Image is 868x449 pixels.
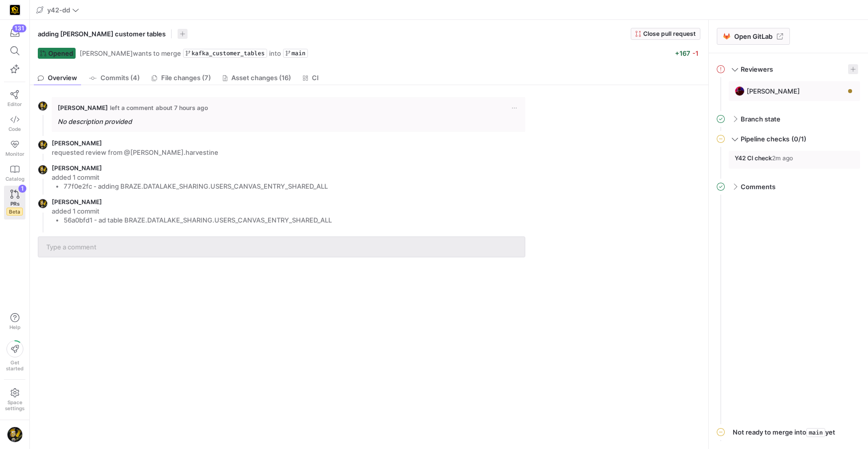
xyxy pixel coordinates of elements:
span: Help [8,324,21,330]
span: Reviewers [741,65,773,73]
span: Editor [7,101,22,107]
li: 56a0bfd1 - ad table BRAZE.DATALAKE_SHARING.USERS_CANVAS_ENTRY_SHARED_ALL [64,216,332,224]
div: 131 [12,24,26,32]
span: Y42 CI check [735,154,772,162]
a: Catalog [4,161,25,186]
p: added 1 commit [52,173,328,182]
mat-expansion-panel-header: Branch state [717,111,860,127]
span: PRs [10,201,19,207]
span: [PERSON_NAME] [58,104,108,112]
span: Opened [48,49,73,57]
span: File changes (7) [161,75,211,81]
mat-expansion-panel-header: Comments [717,179,860,195]
button: Getstarted [4,337,25,375]
span: +167 [675,49,690,57]
li: 77f0e2fc - adding BRAZE.DATALAKE_SHARING.USERS_CANVAS_ENTRY_SHARED_ALL [64,182,328,191]
span: y42-dd [47,6,70,14]
span: Commits (4) [100,75,140,81]
p: added 1 commit [52,207,332,216]
span: 2m ago [772,154,793,162]
span: Open GitLab [734,32,772,40]
a: Code [4,111,25,136]
img: https://storage.googleapis.com/y42-prod-data-exchange/images/TkyYhdVHAhZk5dk8nd6xEeaFROCiqfTYinc7... [38,140,48,150]
div: Reviewers [717,81,860,111]
span: main [806,428,825,437]
img: https://storage.googleapis.com/y42-prod-data-exchange/images/TkyYhdVHAhZk5dk8nd6xEeaFROCiqfTYinc7... [38,165,48,175]
img: https://storage.googleapis.com/y42-prod-data-exchange/images/TkyYhdVHAhZk5dk8nd6xEeaFROCiqfTYinc7... [38,199,48,209]
img: https://storage.googleapis.com/y42-prod-data-exchange/images/TkyYhdVHAhZk5dk8nd6xEeaFROCiqfTYinc7... [7,427,23,443]
span: CI [312,75,319,81]
span: -1 [692,49,698,57]
em: No description provided [58,117,132,125]
span: Get started [6,359,23,371]
span: Beta [6,208,23,216]
mat-expansion-panel-header: Pipeline checks(0/1) [717,131,860,147]
div: Pipeline checks(0/1) [717,151,860,179]
mat-expansion-panel-header: Reviewers [717,61,860,77]
mat-expansion-panel-header: Not ready to merge intomainyet [717,424,860,441]
a: Editor [4,86,25,111]
span: about 7 hours ago [156,104,208,112]
span: [PERSON_NAME] [52,139,102,147]
img: https://storage.googleapis.com/y42-prod-data-exchange/images/ICWEDZt8PPNNsC1M8rtt1ADXuM1CLD3OveQ6... [735,86,745,96]
button: Close pull request [631,28,700,40]
span: [PERSON_NAME] [52,198,102,206]
img: https://storage.googleapis.com/y42-prod-data-exchange/images/TkyYhdVHAhZk5dk8nd6xEeaFROCiqfTYinc7... [38,101,48,111]
span: [PERSON_NAME] [747,87,800,95]
span: Monitor [5,151,24,157]
span: Close pull request [643,30,696,37]
span: adding [PERSON_NAME] customer tables [38,30,166,38]
p: requested review from @[PERSON_NAME].harvestine [52,148,218,157]
img: https://storage.googleapis.com/y42-prod-data-exchange/images/uAsz27BndGEK0hZWDFeOjoxA7jCwgK9jE472... [10,5,20,15]
span: Pipeline checks [741,135,789,143]
a: Spacesettings [4,384,25,416]
span: Space settings [5,399,24,411]
span: [PERSON_NAME] [52,164,102,172]
span: [PERSON_NAME] [80,49,133,57]
a: main [283,49,308,58]
span: into [269,49,281,57]
span: Code [8,126,21,132]
span: wants to merge [80,49,181,57]
a: kafka_customer_tables [183,49,267,58]
div: Not ready to merge into yet [733,428,835,437]
span: Catalog [5,176,24,182]
span: Comments [741,183,775,191]
input: Type a comment [46,243,517,251]
span: (0/1) [791,135,806,143]
span: left a comment [110,105,154,112]
a: PRsBeta1 [4,186,25,220]
span: main [291,50,305,57]
span: Overview [48,75,77,81]
div: 1 [18,185,26,193]
span: Asset changes (16) [231,75,291,81]
button: https://storage.googleapis.com/y42-prod-data-exchange/images/TkyYhdVHAhZk5dk8nd6xEeaFROCiqfTYinc7... [4,424,25,445]
button: y42-dd [34,3,82,16]
button: 131 [4,24,25,42]
a: https://storage.googleapis.com/y42-prod-data-exchange/images/uAsz27BndGEK0hZWDFeOjoxA7jCwgK9jE472... [4,1,25,18]
button: Help [4,309,25,335]
a: Open GitLab [717,28,790,45]
span: kafka_customer_tables [192,50,265,57]
span: Branch state [741,115,780,123]
a: Monitor [4,136,25,161]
